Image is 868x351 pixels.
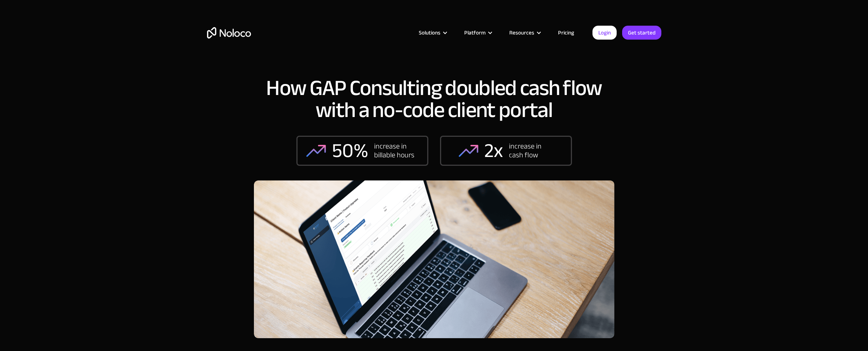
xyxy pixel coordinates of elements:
div: Resources [500,28,549,37]
a: Login [592,26,617,40]
div: Platform [455,28,500,37]
a: Get started [622,26,661,40]
div: 50% [332,140,368,162]
a: Pricing [549,28,583,37]
div: increase in billable hours [374,142,418,160]
div: 2x [484,140,503,162]
div: increase in cash flow [509,142,553,160]
h1: How GAP Consulting doubled cash flow with a no-code client portal [254,77,614,121]
div: Solutions [419,28,440,37]
div: Platform [464,28,485,37]
div: Resources [509,28,534,37]
div: Solutions [410,28,455,37]
a: home [207,27,251,39]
